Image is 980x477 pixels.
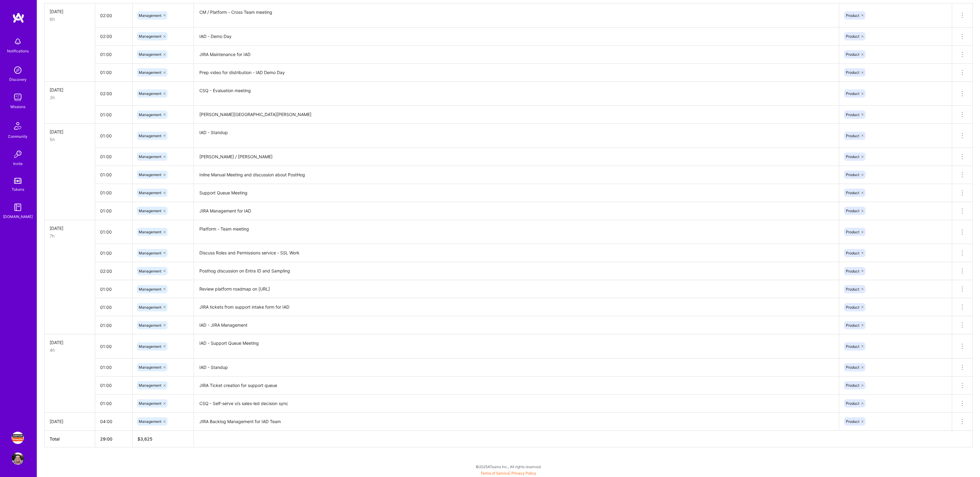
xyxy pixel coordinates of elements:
span: Management [139,323,161,328]
span: Product [846,419,859,424]
input: HH:MM [95,148,132,165]
div: [DOMAIN_NAME] [3,213,33,220]
textarea: Discuss Roles and Permissions service - SSL Work [194,245,838,261]
span: Management [139,401,161,406]
div: Invite [13,160,23,167]
div: 7h [50,233,90,239]
span: Management [139,154,161,159]
textarea: Posthog discussion on Entra ID and Sampling [194,263,838,280]
input: HH:MM [95,338,132,355]
input: HH:MM [95,185,132,201]
input: HH:MM [95,167,132,183]
textarea: JIRA Maintenance for IAD [194,46,838,63]
img: Simpson Strong-Tie: Product Manager [12,432,24,444]
span: Product [846,383,859,388]
div: [DATE] [50,418,90,425]
span: Product [846,323,859,328]
img: Community [10,118,25,133]
input: HH:MM [95,203,132,219]
div: [DATE] [50,339,90,346]
textarea: JIRA Backlog Management for IAD Team [194,413,838,430]
img: teamwork [12,91,24,103]
textarea: [PERSON_NAME][GEOGRAPHIC_DATA][PERSON_NAME] [194,106,838,123]
span: Product [846,34,859,39]
textarea: IAD - JIRA Management [194,317,838,334]
input: HH:MM [95,299,132,315]
textarea: JIRA Ticket creation for support queue [194,377,838,394]
div: [DATE] [50,8,90,15]
input: HH:MM [95,263,132,279]
span: Management [139,133,161,138]
span: Management [139,287,161,291]
textarea: CM / Platform - Cross Team meeting [194,4,838,27]
div: © 2025 ATeams Inc., All rights reserved. [37,459,980,474]
input: HH:MM [95,413,132,430]
input: HH:MM [95,46,132,62]
div: 5h [50,136,90,143]
textarea: Inline Manual Meeting and discussion about PostHog [194,167,838,183]
div: 4h [50,347,90,353]
span: Product [846,133,859,138]
span: Management [139,13,161,18]
textarea: Prep video for distribution - IAD Demo Day [194,64,838,81]
textarea: CSQ - Self-serve v/s sales-led decision sync [194,395,838,412]
img: bell [12,36,24,48]
input: HH:MM [95,317,132,333]
span: Product [846,344,859,349]
span: Management [139,52,161,57]
span: Product [846,154,859,159]
span: Management [139,251,161,255]
span: Management [139,344,161,349]
input: HH:MM [95,224,132,240]
span: | [481,471,536,475]
textarea: JIRA tickets from support intake form for IAD [194,299,838,316]
div: [DATE] [50,129,90,135]
textarea: Support Queue Meeting [194,185,838,201]
div: Tokens [12,186,24,193]
div: [DATE] [50,225,90,231]
span: Management [139,269,161,273]
div: 6h [50,16,90,22]
input: HH:MM [95,64,132,81]
input: HH:MM [95,7,132,24]
div: Missions [10,103,25,110]
textarea: Platform - Team meeting [194,221,838,244]
a: Privacy Policy [511,471,536,475]
input: HH:MM [95,85,132,102]
textarea: IAD - Support Queue Meeting [194,335,838,358]
span: Management [139,305,161,310]
span: Management [139,383,161,388]
span: Product [846,251,859,255]
a: Terms of Service [481,471,509,475]
span: Product [846,70,859,75]
img: guide book [12,201,24,213]
input: HH:MM [95,107,132,123]
span: Management [139,172,161,177]
img: logo [12,12,24,23]
div: Notifications [7,48,29,54]
input: HH:MM [95,28,132,44]
textarea: IAD - Standup [194,124,838,147]
textarea: CSQ - Evaluation meeting [194,82,838,105]
img: discovery [12,64,24,76]
input: HH:MM [95,245,132,261]
textarea: IAD - Standup [194,359,838,376]
span: $ 3,625 [138,436,153,441]
span: Management [139,91,161,96]
div: 3h [50,94,90,101]
span: Product [846,172,859,177]
input: HH:MM [95,359,132,375]
span: Management [139,190,161,195]
span: Product [846,269,859,273]
img: Invite [12,148,24,160]
span: Management [139,70,161,75]
textarea: JIRA Management for IAD [194,203,838,220]
div: Community [8,133,28,140]
textarea: [PERSON_NAME] / [PERSON_NAME] [194,148,838,165]
div: Discovery [9,76,27,83]
span: Management [139,419,161,424]
span: Management [139,34,161,39]
span: Management [139,112,161,117]
th: Total [45,430,95,447]
span: Product [846,230,859,234]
